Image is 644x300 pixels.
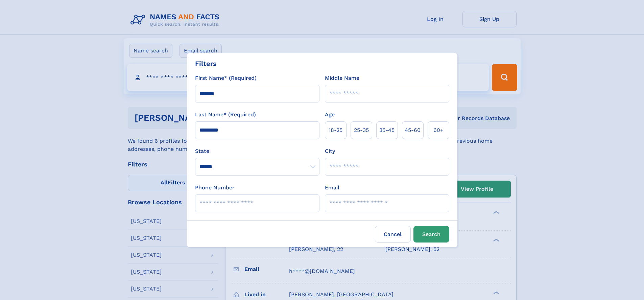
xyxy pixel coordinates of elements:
[413,226,449,243] button: Search
[329,126,342,134] span: 18‑25
[379,126,395,134] span: 35‑45
[195,147,319,155] label: State
[354,126,369,134] span: 25‑35
[405,126,421,134] span: 45‑60
[195,111,256,119] label: Last Name* (Required)
[325,184,339,192] label: Email
[375,226,411,243] label: Cancel
[325,111,335,119] label: Age
[195,74,257,82] label: First Name* (Required)
[195,184,235,192] label: Phone Number
[325,147,335,155] label: City
[433,126,444,134] span: 60+
[195,59,217,69] div: Filters
[325,74,359,82] label: Middle Name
